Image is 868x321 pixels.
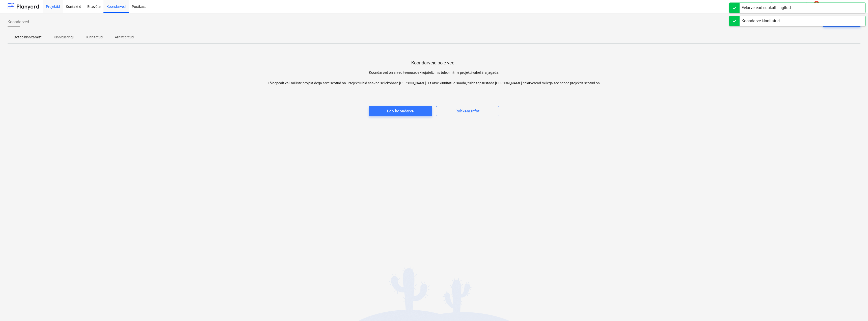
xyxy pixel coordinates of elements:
[843,297,868,321] div: Vestlusvidin
[115,35,134,40] p: Arhiveeritud
[8,19,29,25] span: Koondarved
[86,35,103,40] p: Kinnitatud
[221,70,647,86] p: Koondarved on arved teenusepakkujatelt, mis tuleb mitme projekti vahel ära jagada. Kõigepealt val...
[54,35,74,40] p: Kinnitusringil
[387,108,414,114] div: Loo koondarve
[14,35,42,40] p: Ootab kinnitamist
[411,60,457,66] p: Koondarveid pole veel.
[455,108,479,114] div: Rohkem infot
[843,297,868,321] iframe: Chat Widget
[369,106,432,116] button: Loo koondarve
[742,5,791,11] div: Eelarveread edukalt lingitud
[742,18,780,24] div: Koondarve kinnitatud
[436,106,499,116] button: Rohkem infot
